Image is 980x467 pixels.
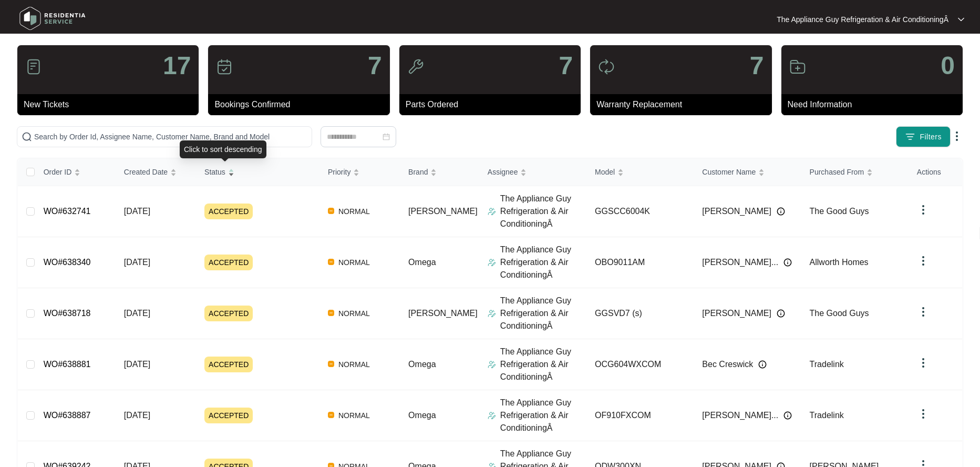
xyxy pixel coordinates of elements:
[204,204,253,219] span: ACCEPTED
[789,58,806,75] img: icon
[334,409,374,422] span: NORMAL
[124,360,150,369] span: [DATE]
[810,360,844,369] span: Tradelink
[34,131,307,143] input: Search by Order Id, Assignee Name, Customer Name, Brand and Model
[788,98,963,111] p: Need Information
[810,207,869,216] span: The Good Guys
[408,309,478,318] span: [PERSON_NAME]
[951,130,963,143] img: dropdown arrow
[896,126,951,147] button: filter iconFilters
[702,166,756,178] span: Customer Name
[488,166,518,178] span: Assignee
[44,360,91,369] a: WO#638881
[334,307,374,320] span: NORMAL
[810,309,869,318] span: The Good Guys
[909,158,962,186] th: Actions
[216,58,233,75] img: icon
[204,357,253,372] span: ACCEPTED
[598,58,615,75] img: icon
[488,411,496,420] img: Assigner Icon
[124,258,150,267] span: [DATE]
[586,390,694,441] td: OF910FXCOM
[586,158,694,186] th: Model
[408,411,436,420] span: Omega
[44,207,91,216] a: WO#632741
[328,208,334,214] img: Vercel Logo
[328,361,334,367] img: Vercel Logo
[596,98,771,111] p: Warranty Replacement
[124,166,168,178] span: Created Date
[559,53,573,78] p: 7
[586,186,694,237] td: GGSCC6004K
[204,408,253,423] span: ACCEPTED
[500,295,586,332] p: The Appliance Guy Refrigeration & Air ConditioningÂ
[163,53,191,78] p: 17
[500,397,586,434] p: The Appliance Guy Refrigeration & Air ConditioningÂ
[44,258,91,267] a: WO#638340
[25,58,42,75] img: icon
[500,243,586,281] p: The Appliance Guy Refrigeration & Air ConditioningÂ
[702,205,771,218] span: [PERSON_NAME]
[777,14,948,25] p: The Appliance Guy Refrigeration & Air ConditioningÂ
[16,3,89,34] img: residentia service logo
[334,205,374,218] span: NORMAL
[319,158,400,186] th: Priority
[702,256,778,269] span: [PERSON_NAME]...
[500,192,586,230] p: The Appliance Guy Refrigeration & Air ConditioningÂ
[116,158,196,186] th: Created Date
[500,346,586,383] p: The Appliance Guy Refrigeration & Air ConditioningÂ
[810,411,844,420] span: Tradelink
[702,409,778,422] span: [PERSON_NAME]...
[810,166,864,178] span: Purchased From
[917,408,930,420] img: dropdown arrow
[917,306,930,318] img: dropdown arrow
[586,237,694,288] td: OBO9011AM
[917,357,930,369] img: dropdown arrow
[958,17,964,22] img: dropdown arrow
[44,166,72,178] span: Order ID
[328,412,334,418] img: Vercel Logo
[400,158,479,186] th: Brand
[407,58,424,75] img: icon
[204,255,253,270] span: ACCEPTED
[917,255,930,267] img: dropdown arrow
[783,258,792,267] img: Info icon
[24,98,199,111] p: New Tickets
[920,131,942,143] span: Filters
[408,207,478,216] span: [PERSON_NAME]
[334,256,374,269] span: NORMAL
[214,98,389,111] p: Bookings Confirmed
[941,53,955,78] p: 0
[777,309,785,318] img: Info icon
[408,258,436,267] span: Omega
[204,306,253,321] span: ACCEPTED
[408,360,436,369] span: Omega
[488,258,496,267] img: Assigner Icon
[758,360,767,369] img: Info icon
[905,131,915,142] img: filter icon
[586,339,694,390] td: OCG604WXCOM
[406,98,581,111] p: Parts Ordered
[488,309,496,318] img: Assigner Icon
[328,310,334,316] img: Vercel Logo
[408,166,428,178] span: Brand
[44,309,91,318] a: WO#638718
[801,158,909,186] th: Purchased From
[334,358,374,371] span: NORMAL
[810,258,869,267] span: Allworth Homes
[479,158,586,186] th: Assignee
[777,207,785,216] img: Info icon
[328,259,334,265] img: Vercel Logo
[180,140,266,158] div: Click to sort descending
[124,411,150,420] span: [DATE]
[35,158,116,186] th: Order ID
[328,166,351,178] span: Priority
[586,288,694,339] td: GGSVD7 (s)
[702,358,753,371] span: Bec Creswick
[124,309,150,318] span: [DATE]
[750,53,764,78] p: 7
[595,166,615,178] span: Model
[702,307,771,320] span: [PERSON_NAME]
[368,53,382,78] p: 7
[22,131,32,142] img: search-icon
